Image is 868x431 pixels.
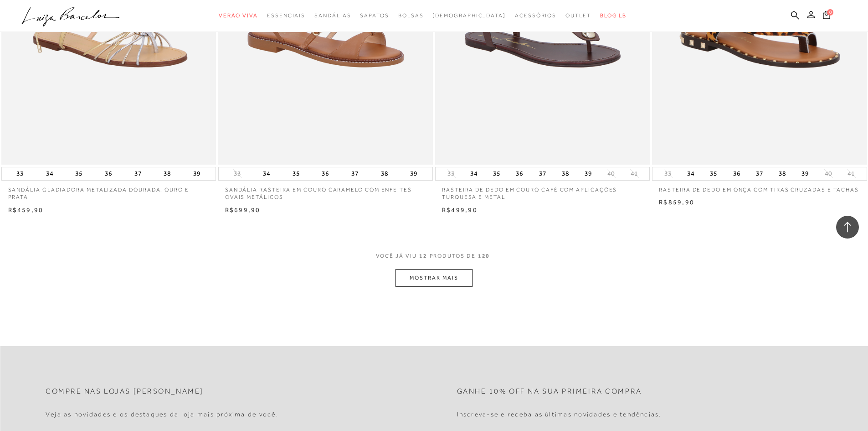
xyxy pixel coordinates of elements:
[360,7,389,24] a: noSubCategoriesText
[219,12,258,19] span: Verão Viva
[219,7,258,24] a: noSubCategoriesText
[267,7,305,24] a: noSubCategoriesText
[8,206,44,213] span: R$459,90
[515,7,556,24] a: noSubCategoriesText
[799,167,812,180] button: 39
[822,169,835,178] button: 40
[260,167,273,180] button: 34
[290,167,303,180] button: 35
[478,252,490,269] span: 120
[652,181,867,194] a: RASTEIRA DE DEDO EM ONÇA COM TIRAS CRUZADAS E TACHAS
[360,12,389,19] span: Sapatos
[378,167,391,180] button: 38
[600,12,627,19] span: BLOG LB
[628,169,641,178] button: 41
[231,169,244,178] button: 33
[442,206,478,213] span: R$499,90
[435,181,650,202] a: RASTEIRA DE DEDO EM COURO CAFÉ COM APLICAÇÕES TURQUESA E METAL
[559,167,572,180] button: 38
[662,169,674,178] button: 33
[490,167,503,180] button: 35
[225,206,261,213] span: R$699,90
[407,167,420,180] button: 39
[582,167,595,180] button: 39
[467,167,480,180] button: 34
[319,167,332,180] button: 36
[457,410,662,418] h4: Inscreva-se e receba as últimas novidades e tendências.
[349,167,361,180] button: 37
[515,12,556,19] span: Acessórios
[605,169,617,178] button: 40
[565,12,591,19] span: Outlet
[218,181,433,202] a: SANDÁLIA RASTEIRA EM COURO CARAMELO COM ENFEITES OVAIS METÁLICOS
[102,167,115,180] button: 36
[46,410,278,418] h4: Veja as novidades e os destaques da loja mais próxima de você.
[445,169,457,178] button: 33
[659,198,694,206] span: R$859,90
[314,12,351,19] span: Sandálias
[267,12,305,19] span: Essenciais
[190,167,203,180] button: 39
[72,167,85,180] button: 35
[132,167,144,180] button: 37
[43,167,56,180] button: 34
[395,269,472,287] button: MOSTRAR MAIS
[513,167,526,180] button: 36
[432,7,506,24] a: noSubCategoriesText
[314,7,351,24] a: noSubCategoriesText
[419,252,427,269] span: 12
[730,167,743,180] button: 36
[161,167,174,180] button: 38
[684,167,697,180] button: 34
[432,12,506,19] span: [DEMOGRAPHIC_DATA]
[536,167,549,180] button: 37
[376,252,417,260] span: VOCê JÁ VIU
[1,181,216,202] a: SANDÁLIA GLADIADORA METALIZADA DOURADA, OURO E PRATA
[827,9,833,16] span: 0
[14,167,26,180] button: 33
[457,387,642,396] h2: Ganhe 10% off na sua primeira compra
[600,7,627,24] a: BLOG LB
[398,7,424,24] a: noSubCategoriesText
[820,10,833,22] button: 0
[776,167,789,180] button: 38
[707,167,720,180] button: 35
[753,167,766,180] button: 37
[565,7,591,24] a: noSubCategoriesText
[845,169,858,178] button: 41
[46,387,204,396] h2: Compre nas lojas [PERSON_NAME]
[398,12,424,19] span: Bolsas
[430,252,476,260] span: PRODUTOS DE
